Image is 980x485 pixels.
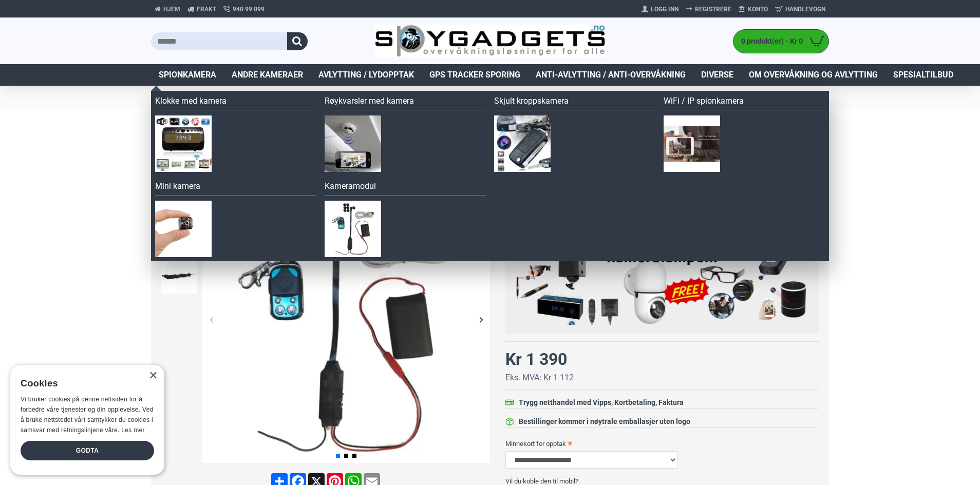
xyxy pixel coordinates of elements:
[352,454,356,458] span: Go to slide 3
[232,69,303,81] span: Andre kameraer
[163,5,180,14] span: Hjem
[733,36,805,47] span: 0 produkt(er) - Kr 0
[197,5,216,14] span: Frakt
[785,5,825,14] span: Handlevogn
[701,69,733,81] span: Diverse
[344,454,348,458] span: Go to slide 2
[741,64,885,86] a: Om overvåkning og avlytting
[21,441,154,460] div: Godta
[519,416,690,427] div: Bestillinger kommer i nøytrale emballasjer uten logo
[375,25,606,58] img: SpyGadgets.no
[21,373,147,395] div: Cookies
[336,454,340,458] span: Go to slide 1
[202,176,490,463] img: Minikamera for skjult innbygging - SpyGadgets.no
[121,426,144,434] a: Les mer, opens a new window
[161,258,197,294] img: Minikamera for skjult innbygging - SpyGadgets.no
[429,69,520,81] span: GPS Tracker Sporing
[325,201,381,257] img: Kameramodul
[664,115,720,172] img: WiFi / IP spionkamera
[224,64,311,86] a: Andre kameraer
[202,311,220,328] div: Previous slide
[155,180,316,196] a: Mini kamera
[318,69,414,81] span: Avlytting / Lydopptak
[155,201,212,257] img: Mini kamera
[151,64,224,86] a: Spionkamera
[505,347,567,372] div: Kr 1 390
[885,64,961,86] a: Spesialtilbud
[21,396,154,433] span: Vi bruker cookies på denne nettsiden for å forbedre våre tjenester og din opplevelse. Ved å bruke...
[149,372,157,380] div: Close
[519,397,684,408] div: Trygg netthandel med Vipps, Kortbetaling, Faktura
[735,1,771,17] a: Konto
[155,95,316,110] a: Klokke med kamera
[528,64,693,86] a: Anti-avlytting / Anti-overvåkning
[472,311,490,328] div: Next slide
[422,64,528,86] a: GPS Tracker Sporing
[749,69,878,81] span: Om overvåkning og avlytting
[748,5,768,14] span: Konto
[536,69,686,81] span: Anti-avlytting / Anti-overvåkning
[893,69,953,81] span: Spesialtilbud
[638,1,682,17] a: Logg Inn
[695,5,731,14] span: Registrere
[325,95,486,110] a: Røykvarsler med kamera
[159,69,216,81] span: Spionkamera
[155,115,212,172] img: Klokke med kamera
[733,30,828,53] a: 0 produkt(er) - Kr 0
[311,64,422,86] a: Avlytting / Lydopptak
[325,180,486,196] a: Kameramodul
[651,5,679,14] span: Logg Inn
[664,95,825,110] a: WiFi / IP spionkamera
[233,5,265,14] span: 940 99 099
[325,115,381,172] img: Røykvarsler med kamera
[682,1,735,17] a: Registrere
[693,64,741,86] a: Diverse
[494,95,655,110] a: Skjult kroppskamera
[494,115,551,172] img: Skjult kroppskamera
[513,226,811,325] img: Kjøp 2 skjulte kameraer – Få med gratis kameralampe!
[505,435,819,452] label: Minnekort for opptak
[771,1,829,17] a: Handlevogn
